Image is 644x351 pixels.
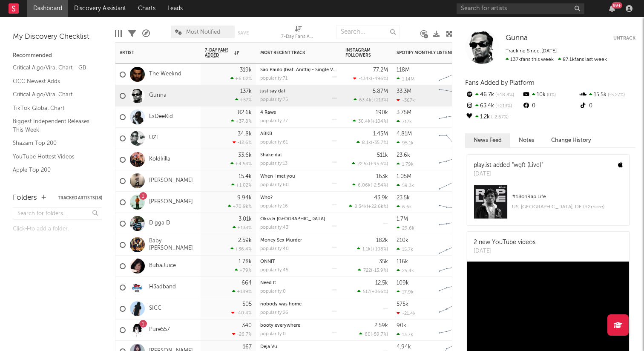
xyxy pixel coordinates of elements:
[352,182,388,188] div: ( )
[397,174,411,179] div: 1.05M
[357,246,388,252] div: ( )
[397,67,410,73] div: 118M
[260,110,337,115] div: 4 Raws
[13,224,102,234] div: Click to add a folder.
[357,289,388,294] div: ( )
[260,302,337,307] div: nobody was home
[397,110,411,115] div: 3.75M
[13,104,94,113] a: TikTok Global Chart
[238,152,252,158] div: 33.6k
[474,170,543,178] div: [DATE]
[353,118,388,124] div: ( )
[260,259,337,264] div: ONNIT
[239,174,252,179] div: 15.4k
[238,110,252,115] div: 82.6k
[372,247,387,252] span: +108 %
[474,161,543,170] div: playlist added
[260,161,287,166] div: popularity: 13
[149,135,158,142] a: UZI
[376,110,388,115] div: 190k
[353,76,388,81] div: ( )
[371,290,387,294] span: +366 %
[397,259,408,265] div: 116k
[506,35,528,42] span: Gunna
[397,204,412,210] div: 6.6k
[240,67,252,73] div: 319k
[260,281,337,285] div: Need It
[375,280,388,286] div: 12.5k
[435,319,473,341] svg: Chart title
[397,89,411,94] div: 33.3M
[260,217,325,222] a: Okra & [GEOGRAPHIC_DATA]
[490,115,509,120] span: -2.67 %
[457,3,584,14] input: Search for artists
[397,119,412,124] div: 717k
[13,32,102,42] div: My Discovery Checklist
[260,174,337,179] div: When I met you
[142,21,150,46] div: A&R Pipeline
[522,89,578,101] div: 10k
[397,152,410,158] div: 23.6k
[397,280,409,286] div: 109k
[435,149,473,170] svg: Chart title
[260,323,300,328] a: booty everywhere
[128,21,136,46] div: Filters
[260,217,337,222] div: Okra & Fiji
[372,77,387,81] span: -496 %
[238,238,252,243] div: 2.59k
[115,21,122,46] div: Edit Columns
[359,98,371,103] span: 63.4k
[205,48,232,58] span: 7-Day Fans Added
[186,29,220,35] span: Most Notified
[397,344,411,350] div: 4.94k
[260,289,286,294] div: popularity: 0
[260,196,273,200] a: Who?
[467,185,629,225] a: #18onRap LifeUS, [GEOGRAPHIC_DATA], DE (+2more)
[241,280,252,286] div: 664
[512,202,623,212] div: US, [GEOGRAPHIC_DATA], DE (+ 2 more)
[230,161,252,167] div: +4.54 %
[397,140,414,146] div: 95.1k
[397,289,414,295] div: 17.9k
[607,93,625,98] span: -5.27 %
[349,204,388,209] div: ( )
[13,117,94,134] a: Biggest Independent Releases This Week
[260,323,337,328] div: booty everywhere
[149,92,167,99] a: Gunna
[358,119,371,124] span: 30.4k
[58,196,102,200] button: Tracked Artists(18)
[260,132,272,136] a: ABKB
[435,170,473,192] svg: Chart title
[13,138,94,148] a: Shazam Top 200
[376,174,388,179] div: 163k
[435,213,473,234] svg: Chart title
[13,90,94,99] a: Critical Algo/Viral Chart
[546,93,556,98] span: 0 %
[260,132,337,136] div: ABKB
[242,323,252,328] div: 340
[613,34,635,43] button: Untrack
[149,220,170,227] a: Digga D
[397,311,416,316] div: -21.4k
[397,238,408,243] div: 210k
[240,89,252,94] div: 137k
[465,89,522,101] div: 46.7k
[506,57,554,62] span: 137k fans this week
[543,133,600,147] button: Change History
[376,238,388,243] div: 182k
[579,89,635,101] div: 15.5k
[149,199,193,206] a: [PERSON_NAME]
[149,177,193,184] a: [PERSON_NAME]
[260,204,288,209] div: popularity: 16
[237,195,252,201] div: 9.94k
[260,76,287,81] div: popularity: 71
[506,49,557,54] span: Tracking Since: [DATE]
[260,110,276,115] a: 4 Raws
[260,153,337,158] div: Shake dat
[228,204,252,209] div: +70.9k %
[435,234,473,256] svg: Chart title
[239,216,252,222] div: 3.01k
[397,216,408,222] div: 1.7M
[379,259,388,265] div: 35k
[231,182,252,188] div: +1.02 %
